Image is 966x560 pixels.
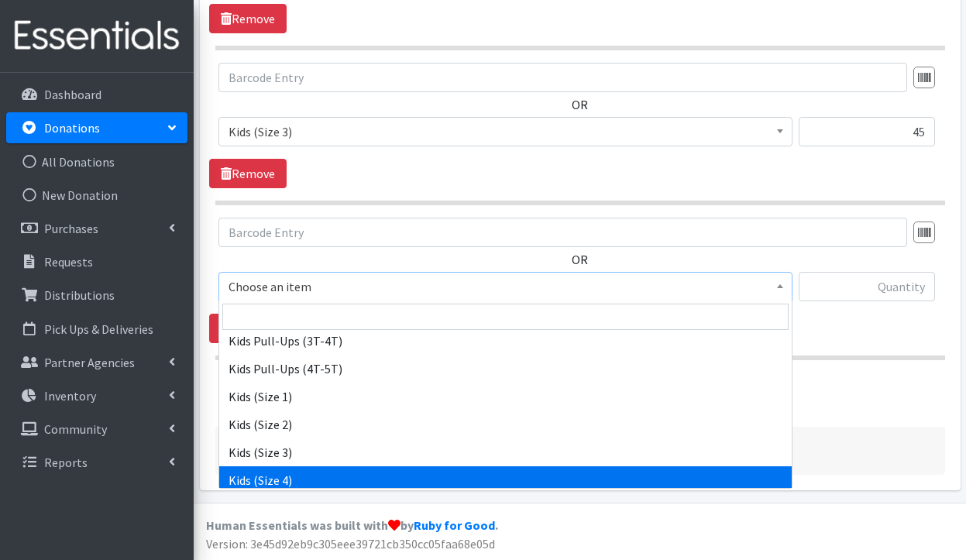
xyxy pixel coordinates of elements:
p: Distributions [44,287,115,303]
a: Partner Agencies [6,347,187,378]
p: Partner Agencies [44,355,135,370]
input: Quantity [799,117,935,146]
li: Kids (Size 2) [219,411,792,438]
img: HumanEssentials [6,10,187,62]
p: Donations [44,120,100,136]
strong: Human Essentials was built with by . [206,517,498,533]
a: Dashboard [6,79,187,110]
a: Requests [6,246,187,277]
span: Kids (Size 3) [218,117,792,146]
span: Choose an item [218,272,792,301]
input: Barcode Entry [218,63,907,92]
a: Ruby for Good [414,517,495,533]
a: Remove [209,4,287,33]
a: Distributions [6,280,187,311]
li: Kids Pull-Ups (4T-5T) [219,355,792,383]
p: Community [44,421,107,437]
p: Dashboard [44,87,101,102]
a: All Donations [6,146,187,177]
p: Purchases [44,221,98,236]
span: Kids (Size 3) [229,121,782,143]
p: Pick Ups & Deliveries [44,321,153,337]
label: OR [572,250,588,269]
a: Inventory [6,380,187,411]
a: Reports [6,447,187,478]
a: Donations [6,112,187,143]
span: Choose an item [229,276,782,297]
p: Inventory [44,388,96,404]
span: Version: 3e45d92eb9c305eee39721cb350cc05faa68e05d [206,536,495,551]
a: Remove [209,159,287,188]
a: Community [6,414,187,445]
p: Requests [44,254,93,270]
label: OR [572,95,588,114]
li: Kids (Size 3) [219,438,792,466]
p: Reports [44,455,88,470]
input: Barcode Entry [218,218,907,247]
a: Remove [209,314,287,343]
li: Kids (Size 4) [219,466,792,494]
input: Quantity [799,272,935,301]
a: New Donation [6,180,187,211]
a: Pick Ups & Deliveries [6,314,187,345]
a: Purchases [6,213,187,244]
li: Kids (Size 1) [219,383,792,411]
li: Kids Pull-Ups (3T-4T) [219,327,792,355]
